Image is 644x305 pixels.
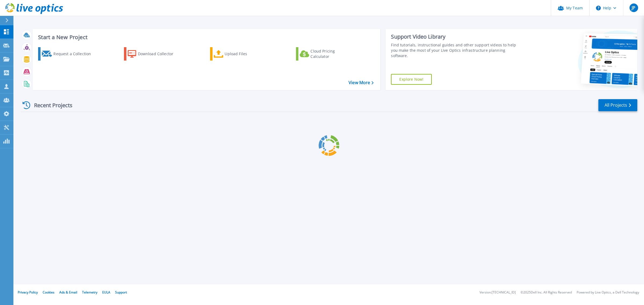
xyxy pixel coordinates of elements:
a: EULA [102,290,110,295]
li: © 2025 Dell Inc. All Rights Reserved [521,291,572,294]
div: Download Collector [138,49,181,59]
span: JP [632,6,635,10]
a: Upload Files [210,47,270,61]
a: Support [115,290,127,295]
a: Request a Collection [38,47,98,61]
a: Cookies [43,290,54,295]
a: Explore Now! [391,74,432,85]
a: Privacy Policy [18,290,38,295]
div: Upload Files [225,49,268,59]
a: Ads & Email [59,290,77,295]
a: View More [349,80,374,85]
a: All Projects [598,99,637,111]
div: Request a Collection [53,49,96,59]
div: Cloud Pricing Calculator [310,49,353,59]
div: Find tutorials, instructional guides and other support videos to help you make the most of your L... [391,42,521,58]
a: Download Collector [124,47,184,61]
li: Powered by Live Optics, a Dell Technology [577,291,639,294]
div: Support Video Library [391,33,521,40]
h3: Start a New Project [38,34,374,40]
a: Cloud Pricing Calculator [296,47,356,61]
li: Version: [TECHNICAL_ID] [480,291,516,294]
a: Telemetry [82,290,97,295]
div: Recent Projects [21,99,80,112]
